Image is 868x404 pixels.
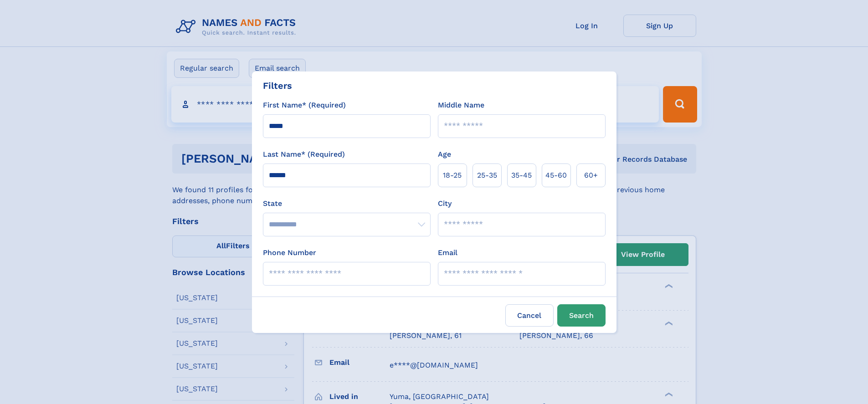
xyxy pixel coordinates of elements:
[477,170,497,181] span: 25‑35
[557,304,606,327] button: Search
[438,247,457,258] label: Email
[263,198,431,209] label: State
[584,170,598,181] span: 60+
[263,247,316,258] label: Phone Number
[505,304,554,327] label: Cancel
[438,149,451,160] label: Age
[263,100,346,111] label: First Name* (Required)
[438,100,484,111] label: Middle Name
[545,170,567,181] span: 45‑60
[511,170,532,181] span: 35‑45
[438,198,452,209] label: City
[263,149,345,160] label: Last Name* (Required)
[263,79,292,92] div: Filters
[443,170,462,181] span: 18‑25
